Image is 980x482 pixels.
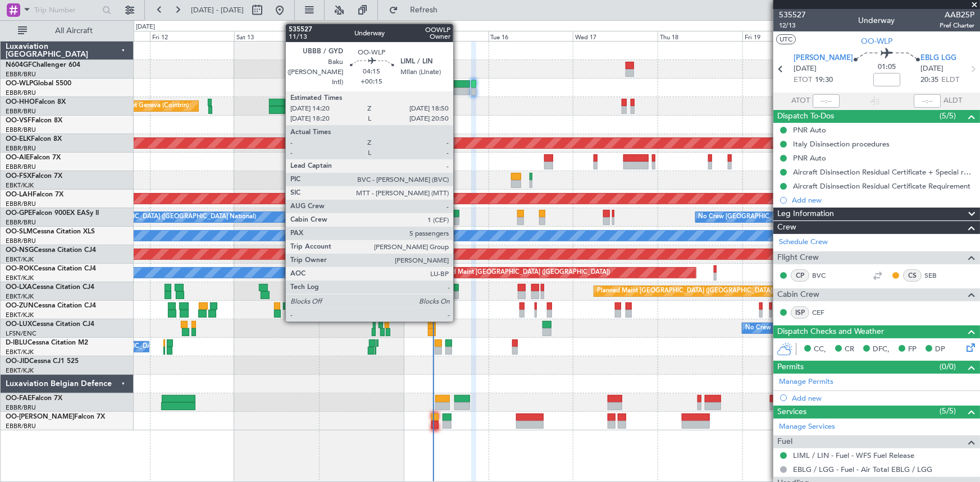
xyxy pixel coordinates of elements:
[597,283,774,300] div: Planned Maint [GEOGRAPHIC_DATA] ([GEOGRAPHIC_DATA])
[6,358,29,365] span: OO-JID
[6,255,34,264] a: EBKT/KJK
[6,154,61,161] a: OO-AIEFalcon 7X
[903,269,922,282] div: CS
[6,163,36,171] a: EBBR/BRU
[6,107,36,116] a: EBBR/BRU
[859,15,895,27] div: Underway
[6,99,66,105] a: OO-HHOFalcon 8X
[940,405,956,417] span: (5/5)
[34,2,99,19] input: Trip Number
[793,181,970,191] div: Aircraft Disinsection Residual Certificate Requirement
[873,344,890,355] span: DFC,
[6,321,94,328] a: OO-LUXCessna Citation CJ4
[924,270,950,281] a: SEB
[777,110,834,123] span: Dispatch To-Dos
[6,218,36,227] a: EBBR/BRU
[792,393,974,403] div: Add new
[6,311,34,319] a: EBKT/KJK
[920,53,956,64] span: EBLG LGG
[404,31,489,41] div: Mon 15
[777,288,819,301] span: Cabin Crew
[6,247,34,254] span: OO-NSG
[6,247,96,254] a: OO-NSGCessna Citation CJ4
[794,63,817,75] span: [DATE]
[777,221,796,234] span: Crew
[6,99,35,105] span: OO-HHO
[6,274,34,282] a: EBKT/KJK
[742,31,827,41] div: Fri 19
[6,117,62,124] a: OO-VSFFalcon 8X
[845,344,854,355] span: CR
[745,320,880,337] div: No Crew [PERSON_NAME] ([PERSON_NAME])
[6,80,33,87] span: OO-WLP
[6,210,99,217] a: OO-GPEFalcon 900EX EASy II
[29,27,118,35] span: All Aircraft
[777,251,819,264] span: Flight Crew
[6,237,36,245] a: EBBR/BRU
[940,21,974,30] span: Pref Charter
[779,377,833,388] a: Manage Permits
[489,31,573,41] div: Tue 16
[935,344,945,355] span: DP
[793,125,826,135] div: PNR Auto
[793,465,932,474] a: EBLG / LGG - Fuel - Air Total EBLG / LGG
[433,264,610,281] div: Planned Maint [GEOGRAPHIC_DATA] ([GEOGRAPHIC_DATA])
[136,22,155,32] div: [DATE]
[6,173,62,180] a: OO-FSXFalcon 7X
[6,321,32,328] span: OO-LUX
[6,136,62,143] a: OO-ELKFalcon 8X
[6,117,31,124] span: OO-VSF
[920,75,938,86] span: 20:35
[814,344,826,355] span: CC,
[6,284,94,291] a: OO-LXACessna Citation CJ4
[940,9,974,21] span: AAB25P
[779,21,806,30] span: 12/13
[6,136,31,143] span: OO-ELK
[943,95,962,107] span: ALDT
[6,339,28,346] span: D-IBLU
[573,31,658,41] div: Wed 17
[812,307,837,318] a: CEF
[6,62,80,68] a: N604GFChallenger 604
[6,395,31,402] span: OO-FAE
[6,62,32,68] span: N604GF
[776,34,796,44] button: UTC
[908,344,917,355] span: FP
[878,62,896,73] span: 01:05
[319,31,404,41] div: Sun 14
[699,209,887,226] div: No Crew [GEOGRAPHIC_DATA] ([GEOGRAPHIC_DATA] National)
[12,22,122,40] button: All Aircraft
[777,325,884,338] span: Dispatch Checks and Weather
[777,208,834,221] span: Leg Information
[792,195,974,205] div: Add new
[400,6,448,14] span: Refresh
[6,181,34,190] a: EBKT/KJK
[6,228,95,235] a: OO-SLMCessna Citation XLS
[6,173,31,180] span: OO-FSX
[794,75,812,86] span: ETOT
[384,1,451,19] button: Refresh
[812,270,837,281] a: BVC
[779,421,835,433] a: Manage Services
[791,269,809,282] div: CP
[791,95,810,107] span: ATOT
[6,403,36,412] a: EBBR/BRU
[940,361,956,373] span: (0/0)
[791,306,809,319] div: ISP
[150,31,235,41] div: Fri 12
[68,209,256,226] div: No Crew [GEOGRAPHIC_DATA] ([GEOGRAPHIC_DATA] National)
[6,70,36,79] a: EBBR/BRU
[6,284,32,291] span: OO-LXA
[861,35,892,47] span: OO-WLP
[6,191,63,198] a: OO-LAHFalcon 7X
[941,75,959,86] span: ELDT
[940,110,956,122] span: (5/5)
[6,339,88,346] a: D-IBLUCessna Citation M2
[6,228,33,235] span: OO-SLM
[6,414,74,420] span: OO-[PERSON_NAME]
[6,348,34,356] a: EBKT/KJK
[6,210,32,217] span: OO-GPE
[920,63,943,75] span: [DATE]
[6,395,62,402] a: OO-FAEFalcon 7X
[6,144,36,153] a: EBBR/BRU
